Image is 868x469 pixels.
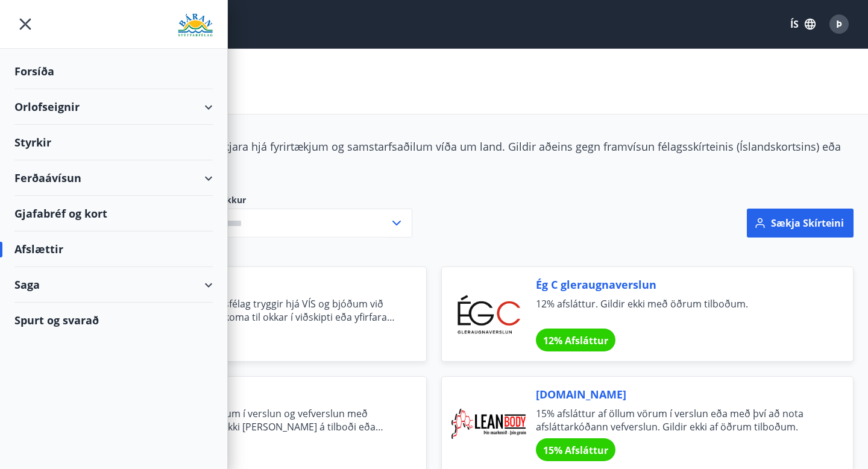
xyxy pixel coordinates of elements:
span: 12% afsláttur. Gildir ekki með öðrum tilboðum. [536,297,824,324]
span: Þ [836,17,842,31]
button: menu [14,13,36,35]
span: VÍS tryggingar [109,277,397,292]
div: Spurt og svarað [14,303,213,338]
span: [DOMAIN_NAME] [109,386,397,402]
div: Forsíða [14,54,213,89]
div: Saga [14,267,213,303]
label: Flokkur [213,194,412,206]
div: Styrkir [14,125,213,160]
span: [PERSON_NAME] verkalýðsfélag tryggir hjá VÍS og bjóðum við félagsmönnum einnig að koma til okkar ... [109,297,397,324]
button: Sækja skírteini [747,209,854,238]
span: Félagsmenn njóta veglegra tilboða og sérkjara hjá fyrirtækjum og samstarfsaðilum víða um land. Gi... [14,139,841,169]
span: Ég C gleraugnaverslun [536,277,824,292]
div: Gjafabréf og kort [14,196,213,231]
span: 15% afsláttur af öllum vörum í verslun eða með því að nota afsláttarkóðann vefverslun. Gildir ekk... [536,407,824,433]
button: Þ [825,10,854,39]
img: union_logo [178,13,213,37]
span: 15% Afsláttur [543,444,608,457]
button: ÍS [784,13,822,35]
div: Ferðaávísun [14,160,213,196]
div: Afslættir [14,231,213,267]
span: 15% afsláttur af öllum vörum í verslun og vefverslun með afsláttarkóðanum. Gildir ekki [PERSON_NA... [109,407,397,433]
span: [DOMAIN_NAME] [536,386,824,402]
span: 12% Afsláttur [543,334,608,347]
div: Orlofseignir [14,89,213,125]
